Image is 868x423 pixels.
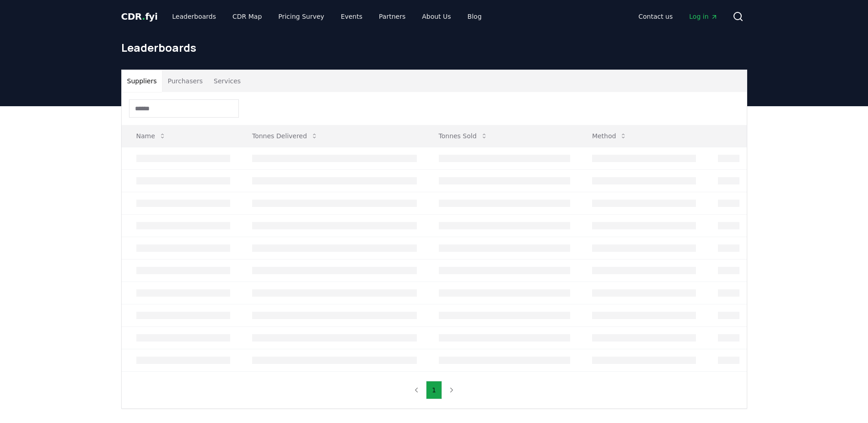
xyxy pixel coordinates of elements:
[121,40,747,55] h1: Leaderboards
[682,8,725,25] a: Log in
[415,8,458,25] a: About Us
[334,8,370,25] a: Events
[245,127,325,145] button: Tonnes Delivered
[121,10,158,23] a: CDR.fyi
[631,8,680,25] a: Contact us
[271,8,331,25] a: Pricing Survey
[431,127,495,145] button: Tonnes Sold
[689,12,717,21] span: Log in
[142,11,145,22] span: .
[122,70,162,92] button: Suppliers
[165,8,223,25] a: Leaderboards
[165,8,489,25] nav: Main
[129,127,173,145] button: Name
[426,381,442,399] button: 1
[372,8,413,25] a: Partners
[121,11,158,22] span: CDR fyi
[460,8,489,25] a: Blog
[631,8,725,25] nav: Main
[208,70,246,92] button: Services
[162,70,208,92] button: Purchasers
[585,127,635,145] button: Method
[225,8,269,25] a: CDR Map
